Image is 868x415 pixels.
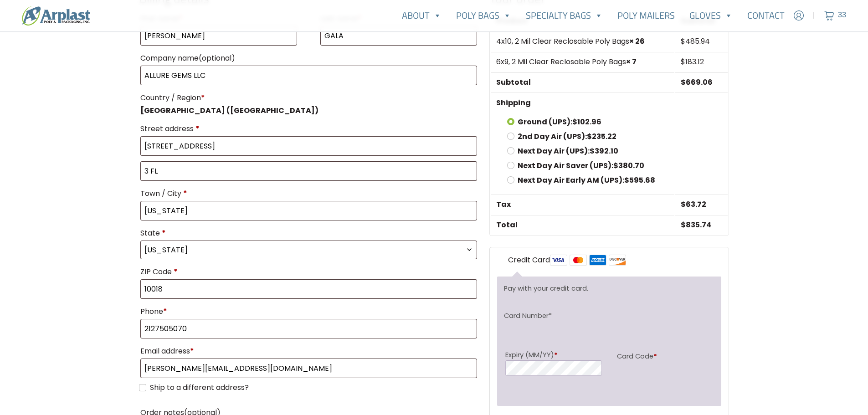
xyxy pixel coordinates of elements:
bdi: 102.96 [572,117,601,127]
bdi: 485.94 [681,36,710,46]
th: Subtotal [491,72,674,92]
span: $ [572,117,577,127]
label: Company name [140,51,478,66]
label: Card Number [504,311,552,321]
bdi: 183.12 [681,56,704,67]
label: Expiry (MM/YY) [505,350,601,360]
strong: [GEOGRAPHIC_DATA] ([GEOGRAPHIC_DATA]) [140,105,318,116]
label: Town / City [140,186,478,201]
th: Tax [491,195,674,214]
label: State [140,226,478,241]
span: | [813,10,815,21]
label: Ground (UPS): [518,117,601,127]
span: $ [587,131,592,142]
label: Next Day Air Saver (UPS): [518,160,644,171]
label: Street address [140,122,478,136]
span: $ [624,175,629,185]
span: $ [681,36,685,46]
a: Gloves [682,6,740,25]
strong: × 7 [626,56,637,67]
label: Country / Region [140,91,478,105]
bdi: 392.10 [590,146,618,156]
span: $ [681,199,686,210]
span: $ [681,220,686,230]
th: Total [491,215,674,235]
th: Shipping [491,93,674,113]
img: card-logos.png [550,255,626,266]
bdi: 595.68 [624,175,655,185]
span: $ [613,160,618,171]
strong: × 26 [629,36,645,46]
span: $ [590,146,595,156]
a: About [395,6,449,25]
img: logo [22,6,90,26]
label: Credit Card [508,255,626,266]
td: 6x9, 2 Mil Clear Reclosable Poly Bags [491,52,674,72]
label: Ship to a different address? [150,382,249,393]
bdi: 835.74 [681,220,711,230]
span: 63.72 [681,199,706,210]
span: 33 [838,10,846,20]
a: Contact [740,6,792,25]
p: Pay with your credit card. [504,283,715,293]
label: Phone [140,304,478,319]
label: Next Day Air (UPS): [518,146,618,156]
bdi: 235.22 [587,131,616,142]
bdi: 380.70 [613,160,644,171]
a: Poly Mailers [610,6,682,25]
span: $ [681,56,685,67]
label: Email address [140,344,478,359]
label: Next Day Air Early AM (UPS): [518,175,655,185]
input: Apartment, suite, unit, etc. (optional) [140,161,478,181]
label: ZIP Code [140,265,478,279]
a: Poly Bags [449,6,519,25]
label: Card Code [617,350,713,363]
span: (optional) [199,53,235,63]
span: $ [681,77,686,87]
label: 2nd Day Air (UPS): [518,131,616,142]
td: 4x10, 2 Mil Clear Reclosable Poly Bags [491,31,674,51]
input: House number and street name [140,136,478,156]
a: Specialty Bags [519,6,610,25]
bdi: 669.06 [681,77,713,87]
